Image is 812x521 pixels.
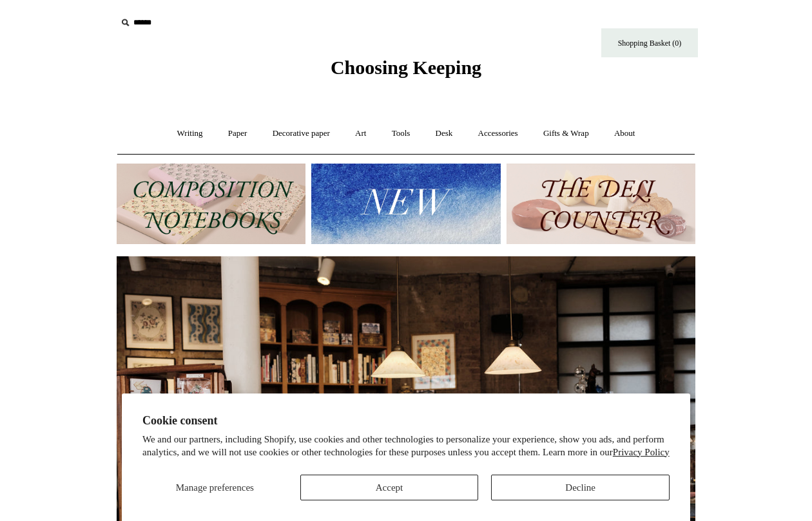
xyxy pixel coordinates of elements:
a: Art [343,117,378,151]
img: New.jpg__PID:f73bdf93-380a-4a35-bcfe-7823039498e1 [311,164,500,244]
img: The Deli Counter [507,164,695,244]
a: Writing [166,117,215,151]
button: Accept [300,475,479,500]
a: Choosing Keeping [331,67,481,76]
a: Decorative paper [261,117,342,151]
a: Gifts & Wrap [532,117,601,151]
button: Manage preferences [142,475,287,500]
a: Accessories [467,117,530,151]
p: We and our partners, including Shopify, use cookies and other technologies to personalize your ex... [142,433,670,459]
img: 202302 Composition ledgers.jpg__PID:69722ee6-fa44-49dd-a067-31375e5d54ec [117,164,305,244]
a: Shopping Basket (0) [601,28,698,57]
button: Decline [491,475,670,500]
a: Desk [424,117,465,151]
span: Manage preferences [176,482,254,493]
a: Tools [380,117,422,151]
span: Choosing Keeping [331,57,481,78]
a: Paper [217,117,259,151]
a: About [603,117,647,151]
a: Privacy Policy [613,447,670,457]
h2: Cookie consent [142,414,670,428]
